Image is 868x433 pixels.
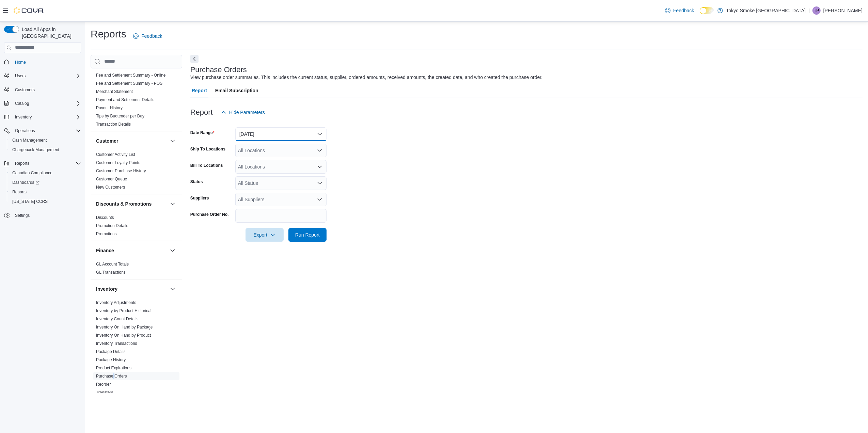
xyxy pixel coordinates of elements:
[91,299,182,399] div: Inventory
[96,270,126,275] a: GL Transactions
[12,159,32,167] button: Reports
[317,164,322,170] button: Open list of options
[295,231,320,238] span: Run Report
[15,73,26,79] span: Users
[10,178,42,187] a: Dashboards
[96,152,135,157] a: Customer Activity List
[96,152,135,157] span: Customer Activity List
[96,317,139,321] a: Inventory Count Details
[700,7,714,14] input: Dark Mode
[96,231,117,236] a: Promotions
[1,57,84,67] button: Home
[812,6,821,15] div: Tarace Parlee
[96,215,114,220] a: Discounts
[96,223,128,228] a: Promotion Details
[96,333,151,338] span: Inventory On Hand by Product
[91,260,182,279] div: Finance
[12,127,81,135] span: Operations
[215,84,258,97] span: Email Subscription
[192,84,207,97] span: Report
[96,308,152,313] a: Inventory by Product Historical
[96,286,167,292] button: Inventory
[141,33,162,39] span: Feedback
[10,169,55,177] a: Canadian Compliance
[96,373,127,379] span: Purchase Orders
[15,101,29,106] span: Catalog
[190,66,247,74] h3: Purchase Orders
[288,228,327,242] button: Run Report
[96,185,125,190] a: New Customers
[10,178,81,187] span: Dashboards
[317,180,322,186] button: Open list of options
[190,179,203,185] label: Status
[91,71,182,131] div: Cova Pay [GEOGRAPHIC_DATA]
[190,195,209,201] label: Suppliers
[96,357,126,363] span: Package History
[96,390,113,395] a: Transfers
[96,324,153,330] span: Inventory On Hand by Package
[96,374,127,379] a: Purchase Orders
[12,58,81,66] span: Home
[96,231,117,237] span: Promotions
[10,146,81,154] span: Chargeback Management
[4,54,81,238] nav: Complex example
[1,210,84,220] button: Settings
[96,169,146,173] a: Customer Purchase History
[96,160,140,165] span: Customer Loyalty Points
[12,127,38,135] button: Operations
[96,113,144,119] span: Tips by Budtender per Day
[12,189,27,195] span: Reports
[10,136,49,144] a: Cash Management
[250,228,280,242] span: Export
[7,187,84,197] button: Reports
[190,212,229,217] label: Purchase Order No.
[96,176,127,182] span: Customer Queue
[169,246,177,255] button: Finance
[15,87,35,93] span: Customers
[15,213,30,218] span: Settings
[317,148,322,153] button: Open list of options
[12,113,81,121] span: Inventory
[12,99,32,108] button: Catalog
[1,71,84,81] button: Users
[12,86,37,94] a: Customers
[7,145,84,155] button: Chargeback Management
[12,72,28,80] button: Users
[1,126,84,135] button: Operations
[726,6,806,15] p: Tokyo Smoke [GEOGRAPHIC_DATA]
[96,89,133,94] a: Merchant Statement
[91,213,182,241] div: Discounts & Promotions
[15,161,29,166] span: Reports
[96,286,117,292] h3: Inventory
[14,7,44,14] img: Cova
[190,108,213,116] h3: Report
[12,72,81,80] span: Users
[96,73,166,78] span: Fee and Settlement Summary - Online
[96,138,167,144] button: Customer
[15,60,26,65] span: Home
[12,99,81,108] span: Catalog
[15,114,32,120] span: Inventory
[96,341,137,346] a: Inventory Transactions
[96,201,152,207] h3: Discounts & Promotions
[169,137,177,145] button: Customer
[96,262,129,267] a: GL Account Totals
[96,366,131,370] a: Product Expirations
[1,159,84,168] button: Reports
[7,178,84,187] a: Dashboards
[218,106,268,119] button: Hide Parameters
[96,333,151,338] a: Inventory On Hand by Product
[246,228,284,242] button: Export
[317,197,322,202] button: Open list of options
[673,7,694,14] span: Feedback
[1,99,84,108] button: Catalog
[12,85,81,94] span: Customers
[96,177,127,181] a: Customer Queue
[96,81,162,86] span: Fee and Settlement Summary - POS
